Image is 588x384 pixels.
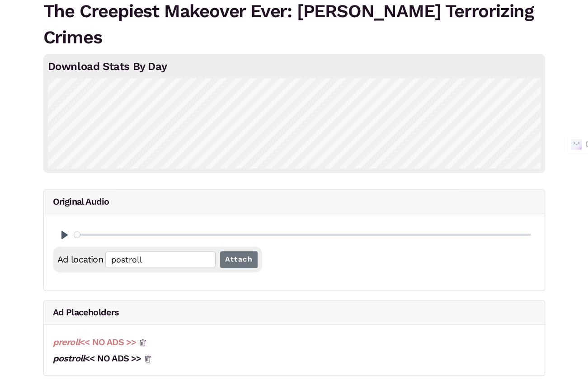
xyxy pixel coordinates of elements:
a: preroll<< NO ADS >> [53,337,136,347]
span: preroll [53,337,80,347]
span: postroll [53,353,85,364]
h4: Download Stats By Day [48,59,541,75]
input: Attach [220,251,258,268]
label: Ad location [57,251,105,267]
a: postroll<< NO ADS >> [53,353,141,364]
h5: Ad Placeholders [44,300,545,325]
button: Play [57,228,72,242]
h5: Original Audio [44,190,545,214]
input: Seek [74,230,531,239]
